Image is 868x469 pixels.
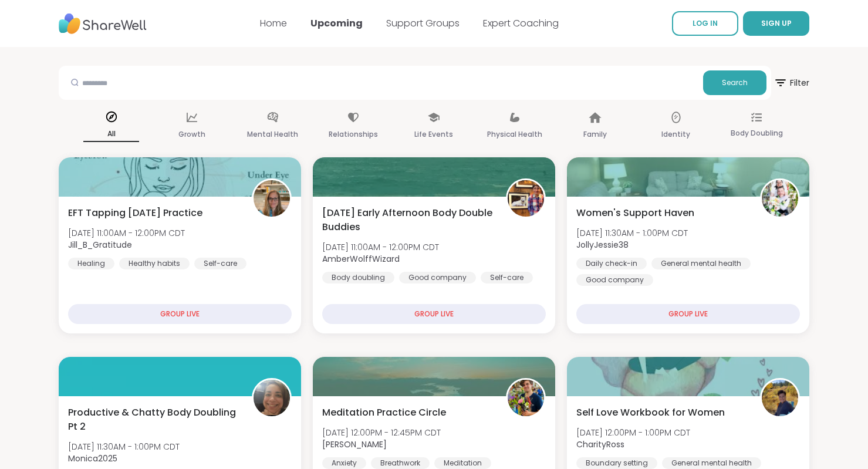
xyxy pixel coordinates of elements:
img: JollyJessie38 [762,180,798,217]
b: AmberWolffWizard [322,253,400,265]
p: All [83,127,139,142]
div: General mental health [662,457,761,469]
img: Jill_B_Gratitude [254,180,290,217]
span: Productive & Chatty Body Doubling Pt 2 [68,406,239,434]
span: SIGN UP [761,18,792,28]
span: Search [722,77,748,88]
img: AmberWolffWizard [508,180,544,217]
div: Anxiety [322,457,366,469]
b: Jill_B_Gratitude [68,239,132,251]
span: [DATE] 12:00PM - 1:00PM CDT [576,427,690,438]
button: Search [703,70,766,95]
span: [DATE] 12:00PM - 12:45PM CDT [322,427,441,438]
img: CharityRoss [762,380,798,416]
span: LOG IN [693,18,718,28]
div: Meditation [434,457,491,469]
b: CharityRoss [576,438,624,450]
button: SIGN UP [743,11,809,36]
div: Healthy habits [119,258,190,269]
div: GROUP LIVE [68,304,292,324]
span: Self Love Workbook for Women [576,406,725,420]
p: Mental Health [247,127,298,141]
img: Monica2025 [254,380,290,416]
div: Boundary setting [576,457,657,469]
a: Home [260,16,287,30]
span: Meditation Practice Circle [322,406,446,420]
div: Healing [68,258,114,269]
div: Good company [399,272,476,284]
b: Monica2025 [68,453,117,464]
div: Good company [576,274,653,286]
a: Support Groups [386,16,460,30]
span: EFT Tapping [DATE] Practice [68,206,202,220]
div: Breathwork [371,457,430,469]
div: General mental health [651,258,751,269]
p: Growth [178,127,205,141]
div: Self-care [194,258,246,269]
button: Filter [774,66,809,100]
div: Body doubling [322,272,394,284]
p: Relationships [329,127,378,141]
div: GROUP LIVE [322,304,546,324]
a: Upcoming [310,16,363,30]
p: Life Events [414,127,453,141]
div: Self-care [481,272,533,284]
span: Women's Support Haven [576,206,694,220]
div: GROUP LIVE [576,304,800,324]
img: ShareWell Nav Logo [59,8,147,40]
b: [PERSON_NAME] [322,438,387,450]
p: Identity [661,127,690,141]
span: [DATE] 11:00AM - 12:00PM CDT [322,241,439,253]
div: Daily check-in [576,258,647,269]
p: Physical Health [487,127,542,141]
p: Family [583,127,607,141]
span: [DATE] 11:30AM - 1:00PM CDT [68,441,180,453]
p: Body Doubling [731,126,783,140]
a: LOG IN [672,11,738,36]
b: JollyJessie38 [576,239,629,251]
span: [DATE] 11:00AM - 12:00PM CDT [68,227,185,239]
span: [DATE] 11:30AM - 1:00PM CDT [576,227,688,239]
img: Nicholas [508,380,544,416]
span: Filter [774,69,809,97]
a: Expert Coaching [483,16,559,30]
span: [DATE] Early Afternoon Body Double Buddies [322,206,493,234]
